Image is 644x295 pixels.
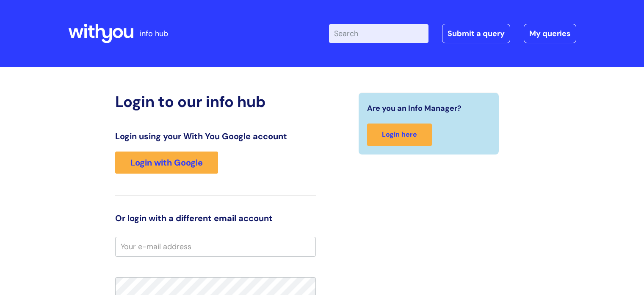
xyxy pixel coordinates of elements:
[115,237,316,256] input: Your e-mail address
[140,27,168,40] p: info hub
[367,101,462,115] span: Are you an Info Manager?
[367,124,432,146] a: Login here
[115,93,316,111] h2: Login to our info hub
[115,131,316,141] h3: Login using your With You Google account
[524,24,576,43] a: My queries
[329,24,428,43] input: Search
[115,213,316,223] h3: Or login with a different email account
[115,152,218,174] a: Login with Google
[442,24,510,43] a: Submit a query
